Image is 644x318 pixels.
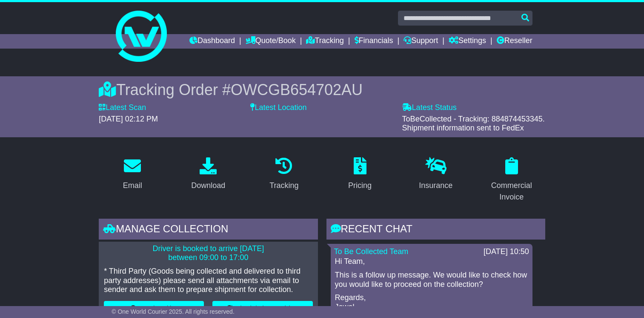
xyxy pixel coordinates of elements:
span: © One World Courier 2025. All rights reserved. [112,308,235,315]
a: Download [186,154,231,194]
div: Pricing [348,180,372,191]
div: Email [123,180,142,191]
div: Tracking Order # [99,81,545,99]
p: Regards, Jewel [335,293,528,312]
a: Tracking [264,154,304,194]
div: [DATE] 10:50 [484,247,529,257]
a: Pricing [343,154,377,194]
div: Commercial Invoice [484,180,540,203]
div: Download [191,180,225,191]
a: Financials [355,34,393,49]
label: Latest Location [250,103,306,113]
label: Latest Status [402,103,457,113]
a: Quote/Book [246,34,296,49]
span: [DATE] 02:12 PM [99,115,158,123]
a: Email [117,154,148,194]
a: Settings [449,34,486,49]
a: Tracking [306,34,343,49]
a: Insurance [413,154,458,194]
p: Driver is booked to arrive [DATE] between 09:00 to 17:00 [104,244,312,263]
a: Reseller [497,34,532,49]
p: * Third Party (Goods being collected and delivered to third party addresses) please send all atta... [104,267,312,295]
div: Manage collection [99,219,318,242]
button: Cancel Booking [104,301,204,316]
a: Support [404,34,438,49]
span: OWCGB654702AU [231,81,363,98]
button: Rebook / Change Pickup [212,301,312,316]
a: Dashboard [189,34,235,49]
div: Tracking [269,180,298,191]
span: ToBeCollected - Tracking: 884874453345. Shipment information sent to FedEx [402,115,545,133]
div: RECENT CHAT [326,219,545,242]
label: Latest Scan [99,103,146,113]
div: Insurance [419,180,452,191]
a: To Be Collected Team [334,247,409,256]
a: Commercial Invoice [478,154,545,206]
p: Hi Team, [335,257,528,266]
p: This is a follow up message. We would like to check how you would like to proceed on the collection? [335,271,528,289]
